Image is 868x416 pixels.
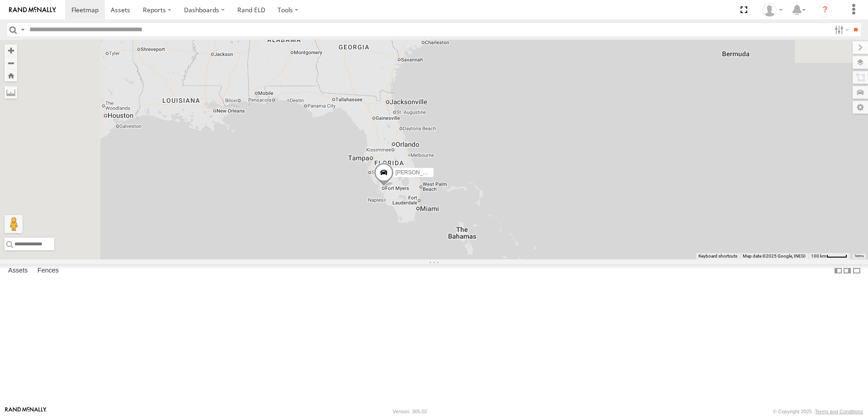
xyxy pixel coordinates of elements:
[5,57,17,69] button: Zoom out
[743,253,806,258] span: Map data ©2025 Google, INEGI
[852,264,861,277] label: Hide Summary Table
[831,23,850,36] label: Search Filter Options
[808,253,850,259] button: Map Scale: 100 km per 42 pixels
[5,215,23,233] button: Drag Pegman onto the map to open Street View
[773,409,863,414] div: © Copyright 2025 -
[9,7,56,13] img: rand-logo.svg
[815,409,863,414] a: Terms and Conditions
[5,86,17,99] label: Measure
[5,69,17,81] button: Zoom Home
[854,254,864,258] a: Terms
[843,264,852,277] label: Dock Summary Table to the Right
[853,101,868,114] label: Map Settings
[5,407,47,416] a: Visit our Website
[396,169,440,176] span: [PERSON_NAME]
[5,44,17,57] button: Zoom in
[759,3,786,17] div: Dispatch .
[834,264,843,277] label: Dock Summary Table to the Left
[33,264,63,277] label: Fences
[4,264,32,277] label: Assets
[19,23,26,36] label: Search Query
[393,409,427,414] div: Version: 305.02
[818,3,832,17] i: ?
[811,253,826,258] span: 100 km
[698,253,737,259] button: Keyboard shortcuts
